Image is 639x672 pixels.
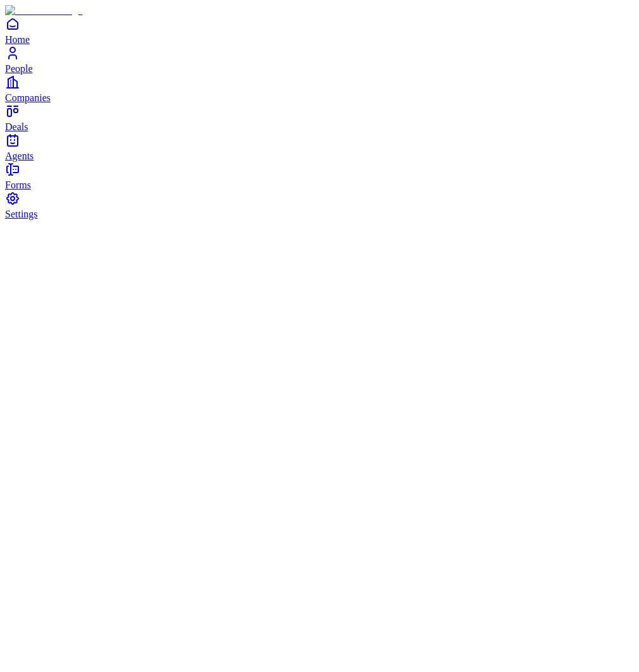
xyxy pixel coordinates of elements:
[5,191,634,219] a: Settings
[5,133,634,161] a: Agents
[5,5,83,16] img: Item Brain Logo
[5,209,38,219] span: Settings
[5,63,33,74] span: People
[5,180,31,190] span: Forms
[5,34,30,45] span: Home
[5,16,634,45] a: Home
[5,104,634,132] a: Deals
[5,121,28,132] span: Deals
[5,75,634,103] a: Companies
[5,92,51,103] span: Companies
[5,46,634,74] a: People
[5,162,634,190] a: Forms
[5,150,33,161] span: Agents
